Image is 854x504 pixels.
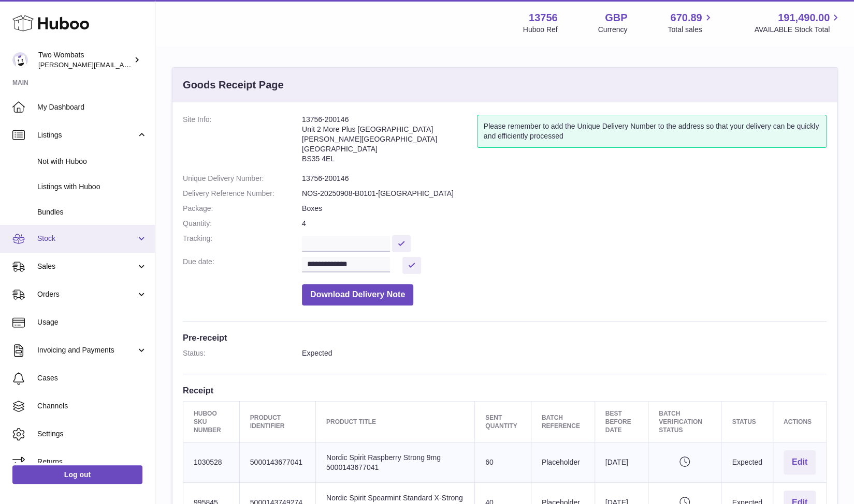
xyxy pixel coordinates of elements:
[183,401,240,442] th: Huboo SKU Number
[37,373,147,383] span: Cases
[183,385,827,396] h3: Receipt
[183,204,302,213] dt: Package:
[778,11,830,25] span: 191,490.00
[12,465,142,484] a: Log out
[37,457,147,467] span: Returns
[302,348,827,358] dd: Expected
[315,442,474,483] td: Nordic Spirit Raspberry Strong 9mg 5000143677041
[183,442,240,483] td: 1030528
[531,401,595,442] th: Batch Reference
[183,115,302,169] dt: Site Info:
[595,442,648,483] td: [DATE]
[754,11,842,35] a: 191,490.00 AVAILABLE Stock Total
[302,174,827,184] dd: 13756-200146
[37,130,136,140] span: Listings
[12,52,28,68] img: philip.carroll@twowombats.com
[183,234,302,252] dt: Tracking:
[183,78,284,92] h3: Goods Receipt Page
[477,115,827,148] div: Please remember to add the Unique Delivery Number to the address so that your delivery can be qui...
[302,204,827,213] dd: Boxes
[183,332,827,343] h3: Pre-receipt
[302,284,413,306] button: Download Delivery Note
[721,401,773,442] th: Status
[754,25,842,35] span: AVAILABLE Stock Total
[37,401,147,411] span: Channels
[523,25,558,35] div: Huboo Ref
[37,289,136,299] span: Orders
[38,50,132,70] div: Two Wombats
[475,401,531,442] th: Sent Quantity
[37,262,136,271] span: Sales
[605,11,627,25] strong: GBP
[37,207,147,217] span: Bundles
[475,442,531,483] td: 60
[183,257,302,274] dt: Due date:
[183,219,302,228] dt: Quantity:
[239,401,315,442] th: Product Identifier
[721,442,773,483] td: Expected
[302,115,477,169] address: 13756-200146 Unit 2 More Plus [GEOGRAPHIC_DATA] [PERSON_NAME][GEOGRAPHIC_DATA] [GEOGRAPHIC_DATA] ...
[529,11,558,25] strong: 13756
[302,219,827,228] dd: 4
[784,450,816,475] button: Edit
[37,429,147,439] span: Settings
[531,442,595,483] td: Placeholder
[37,345,136,355] span: Invoicing and Payments
[37,157,147,166] span: Not with Huboo
[670,11,702,25] span: 670.89
[668,11,714,35] a: 670.89 Total sales
[37,317,147,327] span: Usage
[239,442,315,483] td: 5000143677041
[668,25,714,35] span: Total sales
[37,234,136,243] span: Stock
[595,401,648,442] th: Best Before Date
[315,401,474,442] th: Product title
[302,189,827,198] dd: NOS-20250908-B0101-[GEOGRAPHIC_DATA]
[38,60,263,69] span: [PERSON_NAME][EMAIL_ADDRESS][PERSON_NAME][DOMAIN_NAME]
[183,348,302,358] dt: Status:
[773,401,826,442] th: Actions
[598,25,628,35] div: Currency
[37,102,147,112] span: My Dashboard
[37,182,147,192] span: Listings with Huboo
[183,174,302,184] dt: Unique Delivery Number:
[183,189,302,198] dt: Delivery Reference Number:
[648,401,721,442] th: Batch Verification Status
